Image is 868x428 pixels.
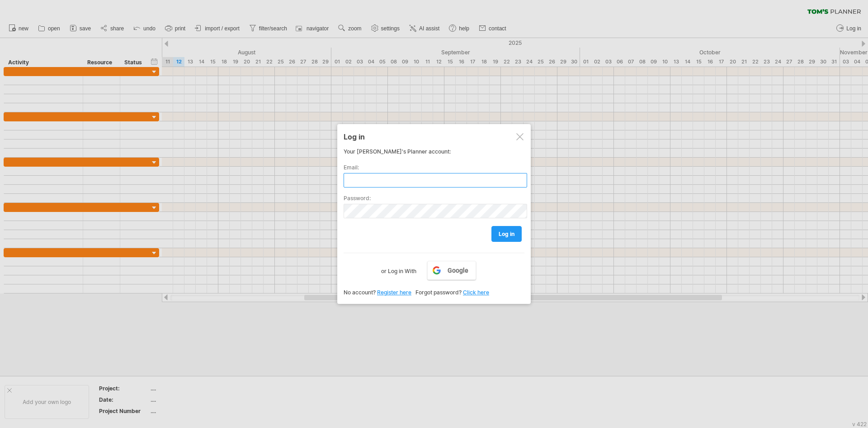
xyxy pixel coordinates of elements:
a: log in [491,226,522,242]
div: Your [PERSON_NAME]'s Planner account: [344,148,524,155]
span: No account? [344,289,376,296]
span: Google [448,267,468,274]
label: Password: [344,195,524,202]
div: Log in [344,128,524,144]
span: Forgot password? [415,289,462,296]
label: Email: [344,164,524,171]
a: Register here [377,289,411,296]
a: Google [427,261,476,280]
label: or Log in With [381,261,416,276]
span: log in [499,231,514,237]
a: Click here [463,289,489,296]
